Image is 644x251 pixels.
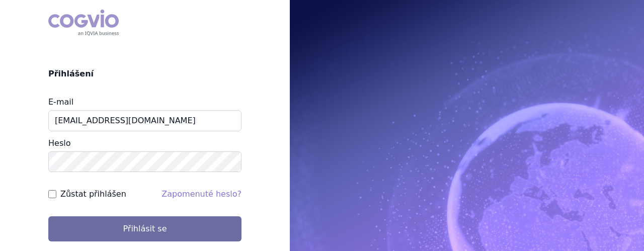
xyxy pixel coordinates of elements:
label: Zůstat přihlášen [60,188,126,200]
div: COGVIO [48,10,119,36]
h2: Přihlášení [48,68,242,80]
a: Zapomenuté heslo? [162,189,242,199]
button: Přihlásit se [48,216,242,241]
label: E-mail [48,97,73,107]
label: Heslo [48,138,70,148]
